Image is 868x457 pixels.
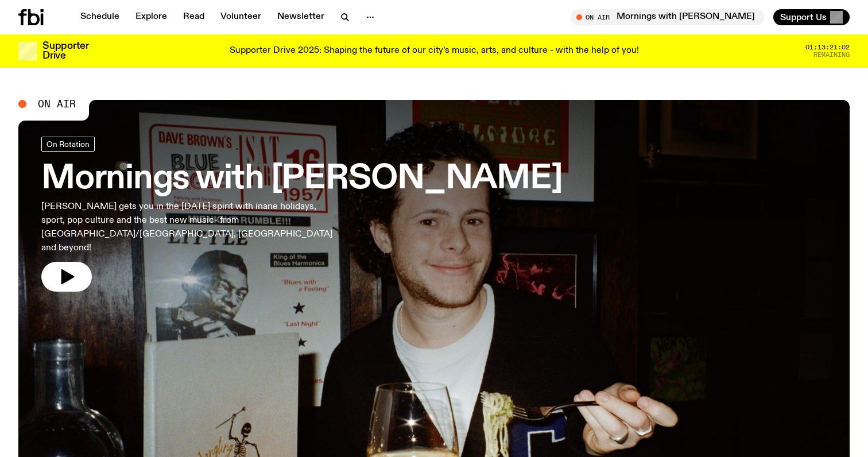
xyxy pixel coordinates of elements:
[813,52,850,58] span: Remaining
[41,163,563,195] h3: Mornings with [PERSON_NAME]
[129,9,174,25] a: Explore
[38,99,76,109] span: On Air
[73,9,126,25] a: Schedule
[41,137,95,152] a: On Rotation
[41,137,563,292] a: Mornings with [PERSON_NAME][PERSON_NAME] gets you in the [DATE] spirit with inane holidays, sport...
[571,9,764,25] button: On AirMornings with [PERSON_NAME]
[42,41,88,61] h3: Supporter Drive
[41,200,335,255] p: [PERSON_NAME] gets you in the [DATE] spirit with inane holidays, sport, pop culture and the best ...
[805,44,850,51] span: 01:13:21:02
[230,46,639,56] p: Supporter Drive 2025: Shaping the future of our city’s music, arts, and culture - with the help o...
[270,9,331,25] a: Newsletter
[46,140,90,148] span: On Rotation
[780,12,827,22] span: Support Us
[214,9,268,25] a: Volunteer
[176,9,211,25] a: Read
[773,9,850,25] button: Support Us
